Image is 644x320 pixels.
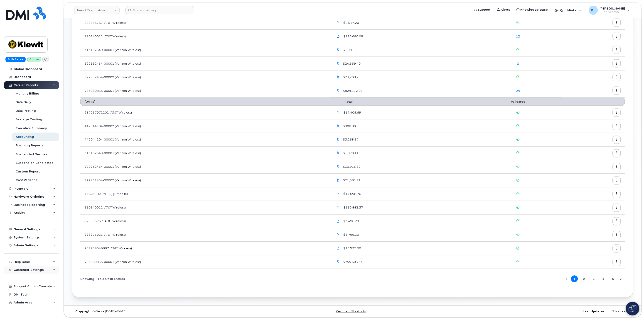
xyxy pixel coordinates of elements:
[342,178,361,183] span: $21,581.71
[80,215,330,228] td: 829556767 (AT&T Wireless)
[80,98,330,106] th: [DATE]
[80,133,330,147] td: 442044104-00001 (Verizon Wireless)
[334,190,343,198] a: Kiewit.973402207.statement-DETAIL-May30-Jun292025 (1).pdf
[514,5,551,14] a: Knowledge Base
[581,276,587,282] button: Page 2
[334,100,353,103] span: Total
[342,89,363,93] span: $829,172.05
[618,276,624,282] button: Next Page
[571,276,578,282] button: Page 1
[343,34,363,39] span: $120,680.08
[334,245,343,252] a: Kiewit.287259046887_20250602_F.pdf
[80,57,330,70] td: 922932454-00001 (Verizon Wireless)
[600,10,625,14] span: Super Admin
[501,7,510,12] span: Alerts
[74,6,120,14] a: Kiewit Corporation
[80,276,125,282] span: Showing 1 To 3 Of 18 Entries
[342,124,356,128] span: $908.80
[80,16,330,30] td: 829556767 (AT&T Wireless)
[80,119,330,133] td: 442044104-00002 (Verizon Wireless)
[516,34,520,38] a: 17
[343,246,361,251] span: $13,739.90
[334,217,343,225] a: Kiewit.829556767_20250602_F.pdf
[125,6,194,14] input: Find something...
[80,84,330,98] td: 786080835-00001 (Verizon Wireless)
[80,70,330,84] td: 922932454-00009 (Verizon Wireless)
[591,7,596,13] span: BL
[446,310,633,313] div: about 2 hours ago
[590,276,597,282] button: Page 3
[610,276,617,282] button: Page 5
[629,305,637,312] img: Open chat
[343,192,361,196] span: $14,098.76
[75,310,92,313] strong: Copyright
[80,201,330,215] td: 990540011 (AT&T Wireless)
[343,21,359,25] span: $2,517.20
[586,6,633,15] div: Brandon Lam
[334,231,343,239] a: Kiewit.998975023_20250608_F.pdf
[80,43,330,57] td: 313102649-00001 (Verizon Wireless)
[343,206,363,210] span: $110,883.37
[334,109,343,116] a: Kiewit.287237071101_20250602_F.pdf
[80,30,330,43] td: 990540011 (AT&T Wireless)
[478,7,491,12] span: Support
[342,151,359,155] span: $1,070.11
[343,219,359,223] span: $3,476.29
[560,8,577,12] span: Quicklinks
[80,187,330,201] td: [PHONE_NUMBER] (T-Mobile)
[342,260,363,264] span: $755,603.54
[72,310,259,313] div: MyServe [DATE]–[DATE]
[600,276,607,282] button: Page 4
[583,310,603,313] strong: Last Update
[471,5,494,14] a: Support
[80,147,330,160] td: 313102649-00001 (Verizon Wireless)
[80,228,330,242] td: 998975023 (AT&T Wireless)
[474,98,562,106] th: Validated
[516,89,520,92] a: 29
[336,310,366,313] a: Keyboard Shortcuts
[80,242,330,255] td: 287259046887 (AT&T Wireless)
[343,233,359,237] span: $6,799.30
[342,165,361,169] span: $30,915.82
[334,204,343,212] a: Kiewit.990540011_20250627_F.pdf
[80,174,330,187] td: 922932454-00009 (Verizon Wireless)
[80,255,330,269] td: 786080835-00001 (Verizon Wireless)
[80,160,330,174] td: 922932454-00001 (Verizon Wireless)
[494,5,514,14] a: Alerts
[552,6,585,15] div: Quicklinks
[342,75,361,79] span: $23,208.23
[600,7,625,10] span: [PERSON_NAME]
[343,110,361,115] span: $17,409.69
[521,7,548,12] span: Knowledge Base
[334,19,343,27] a: Kiewit.829556767_20250702_F.pdf
[342,61,361,66] span: $24,569.40
[517,62,519,65] a: 2
[80,106,330,119] td: 287237071101 (AT&T Wireless)
[334,32,343,40] a: Kiewit.990540011_20250727_F.pdf
[342,138,359,142] span: $3,268.37
[342,48,359,52] span: $1,901.69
